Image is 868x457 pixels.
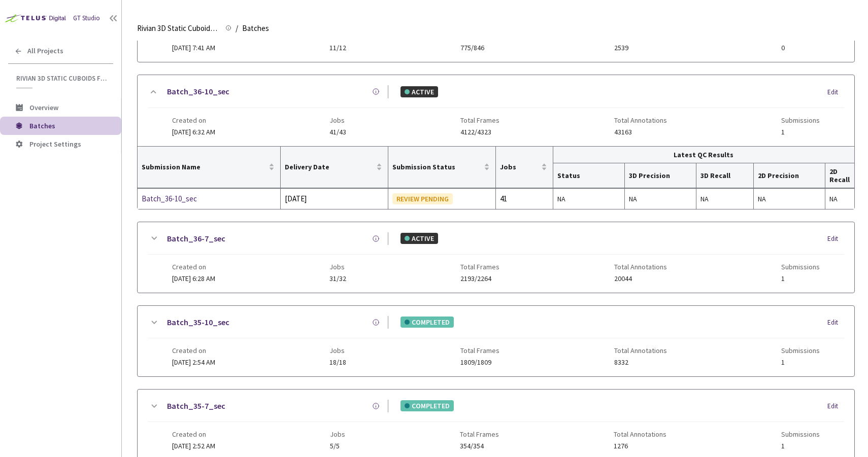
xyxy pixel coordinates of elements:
[614,442,666,450] span: 1276
[614,32,667,40] span: Total Annotations
[614,263,667,271] span: Total Annotations
[781,430,820,438] span: Submissions
[700,193,749,204] div: NA
[172,127,215,136] span: [DATE] 6:32 AM
[388,147,496,188] th: Submission Status
[781,116,820,124] span: Submissions
[614,346,667,355] span: Total Annotations
[614,275,667,283] span: 20044
[29,139,81,149] span: Project Settings
[827,318,844,328] div: Edit
[781,44,820,52] span: 0
[330,430,345,438] span: Jobs
[281,147,388,188] th: Delivery Date
[329,44,346,52] span: 11/12
[781,346,820,355] span: Submissions
[167,232,225,245] a: Batch_36-7_sec
[142,163,266,171] span: Submission Name
[400,233,438,244] div: ACTIVE
[400,86,438,97] div: ACTIVE
[460,359,499,366] span: 1809/1809
[827,401,844,411] div: Edit
[460,44,499,52] span: 775/846
[172,32,215,40] span: Created on
[460,263,499,271] span: Total Frames
[460,32,499,40] span: Total Frames
[167,316,229,329] a: Batch_35-10_sec
[138,75,854,146] div: Batch_36-10_secACTIVEEditCreated on[DATE] 6:32 AMJobs41/43Total Frames4122/4323Total Annotations4...
[285,193,384,205] div: [DATE]
[330,442,345,450] span: 5/5
[500,193,549,205] div: 41
[460,430,499,438] span: Total Frames
[16,74,107,83] span: Rivian 3D Static Cuboids fixed[2024-25]
[781,32,820,40] span: Submissions
[781,442,820,450] span: 1
[172,274,215,283] span: [DATE] 6:28 AM
[172,430,215,438] span: Created on
[758,193,821,204] div: NA
[781,128,820,136] span: 1
[781,263,820,271] span: Submissions
[614,44,667,52] span: 2539
[138,147,281,188] th: Submission Name
[496,147,553,188] th: Jobs
[73,13,100,23] div: GT Studio
[829,193,850,204] div: NA
[329,32,346,40] span: Jobs
[167,85,229,98] a: Batch_36-10_sec
[392,193,453,204] div: REVIEW PENDING
[827,234,844,244] div: Edit
[236,22,238,34] li: /
[172,346,215,355] span: Created on
[614,430,666,438] span: Total Annotations
[614,359,667,366] span: 8332
[329,359,346,366] span: 18/18
[392,163,482,171] span: Submission Status
[329,346,346,355] span: Jobs
[167,400,225,412] a: Batch_35-7_sec
[172,263,215,271] span: Created on
[400,400,454,411] div: COMPLETED
[138,222,854,293] div: Batch_36-7_secACTIVEEditCreated on[DATE] 6:28 AMJobs31/32Total Frames2193/2264Total Annotations20...
[29,121,55,130] span: Batches
[29,103,58,112] span: Overview
[138,306,854,376] div: Batch_35-10_secCOMPLETEDEditCreated on[DATE] 2:54 AMJobs18/18Total Frames1809/1809Total Annotatio...
[172,358,215,367] span: [DATE] 2:54 AM
[614,116,667,124] span: Total Annotations
[329,116,346,124] span: Jobs
[172,43,215,52] span: [DATE] 7:41 AM
[500,163,539,171] span: Jobs
[460,346,499,355] span: Total Frames
[460,442,499,450] span: 354/354
[329,128,346,136] span: 41/43
[242,22,269,34] span: Batches
[460,116,499,124] span: Total Frames
[285,163,374,171] span: Delivery Date
[696,163,754,188] th: 3D Recall
[329,263,346,271] span: Jobs
[553,163,625,188] th: Status
[553,147,854,163] th: Latest QC Results
[460,275,499,283] span: 2193/2264
[629,193,692,204] div: NA
[754,163,825,188] th: 2D Precision
[781,275,820,283] span: 1
[825,163,854,188] th: 2D Recall
[329,275,346,283] span: 31/32
[142,193,249,205] a: Batch_36-10_sec
[172,116,215,124] span: Created on
[400,317,454,328] div: COMPLETED
[614,128,667,136] span: 43163
[172,441,215,450] span: [DATE] 2:52 AM
[460,128,499,136] span: 4122/4323
[27,47,63,55] span: All Projects
[827,87,844,97] div: Edit
[625,163,696,188] th: 3D Precision
[557,193,620,204] div: NA
[137,22,219,34] span: Rivian 3D Static Cuboids fixed[2024-25]
[781,359,820,366] span: 1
